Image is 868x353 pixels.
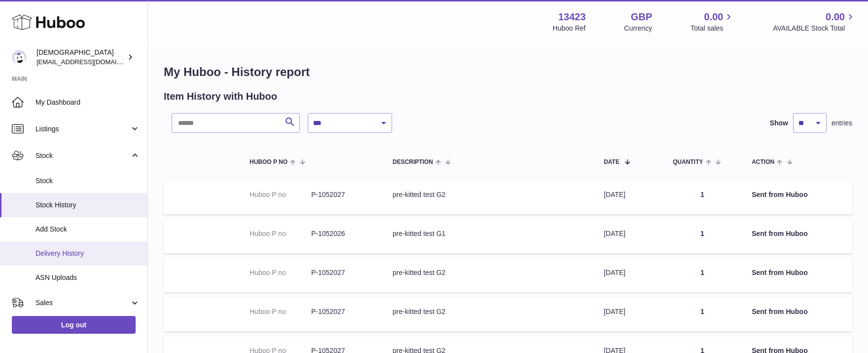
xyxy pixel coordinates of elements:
[383,219,594,253] td: pre-kitted test G1
[663,258,742,292] td: 1
[36,273,140,282] span: ASN Uploads
[36,225,140,234] span: Add Stock
[594,219,663,253] td: [DATE]
[36,58,145,66] span: [EMAIL_ADDRESS][DOMAIN_NAME]
[594,180,663,214] td: [DATE]
[663,297,742,331] td: 1
[311,190,373,199] dd: P-1052027
[250,307,311,316] dt: Huboo P no
[752,269,808,276] strong: Sent from Huboo
[250,229,311,238] dt: Huboo P no
[250,268,311,277] dt: Huboo P no
[36,298,130,308] span: Sales
[250,190,311,199] dt: Huboo P no
[311,307,373,316] dd: P-1052027
[752,191,808,198] strong: Sent from Huboo
[311,229,373,238] dd: P-1052026
[12,316,136,334] a: Log out
[558,10,586,24] strong: 13423
[663,219,742,253] td: 1
[36,98,140,107] span: My Dashboard
[36,176,140,186] span: Stock
[594,297,663,331] td: [DATE]
[164,90,277,103] h2: Item History with Huboo
[36,249,140,258] span: Delivery History
[36,151,130,160] span: Stock
[383,297,594,331] td: pre-kitted test G2
[12,50,27,65] img: olgazyuz@outlook.com
[604,159,619,165] span: Date
[250,159,288,165] span: Huboo P no
[826,10,845,24] span: 0.00
[690,10,734,33] a: 0.00 Total sales
[704,10,723,24] span: 0.00
[624,24,652,33] div: Currency
[36,200,140,210] span: Stock History
[553,24,586,33] div: Huboo Ref
[631,10,652,24] strong: GBP
[773,24,856,33] span: AVAILABLE Stock Total
[164,64,852,80] h1: My Huboo - History report
[832,118,852,128] span: entries
[383,258,594,292] td: pre-kitted test G2
[770,118,788,128] label: Show
[673,159,703,165] span: Quantity
[36,48,125,67] div: [DEMOGRAPHIC_DATA]
[690,24,734,33] span: Total sales
[663,180,742,214] td: 1
[752,230,808,237] strong: Sent from Huboo
[752,308,808,315] strong: Sent from Huboo
[36,124,130,134] span: Listings
[311,268,373,277] dd: P-1052027
[393,159,433,165] span: Description
[594,258,663,292] td: [DATE]
[383,180,594,214] td: pre-kitted test G2
[752,159,774,165] span: Action
[773,10,856,33] a: 0.00 AVAILABLE Stock Total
